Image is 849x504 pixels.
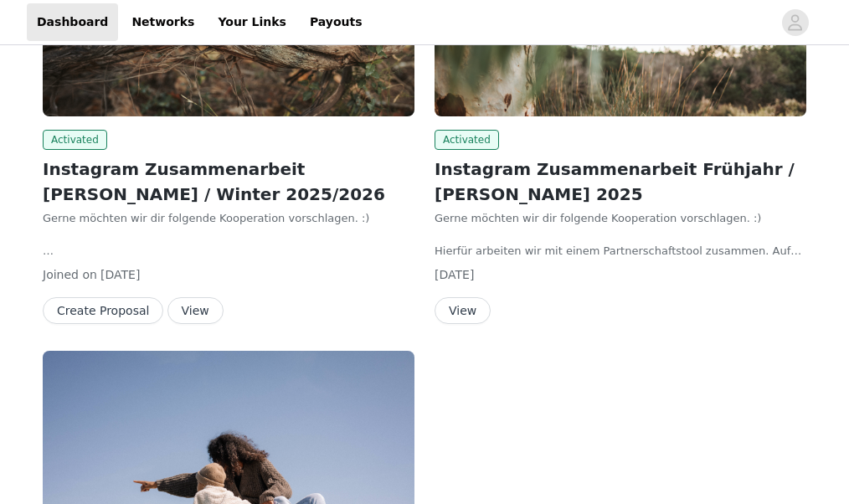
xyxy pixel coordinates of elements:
[435,305,491,317] a: View
[435,157,806,207] h2: Instagram Zusammenarbeit Frühjahr / [PERSON_NAME] 2025
[121,3,204,41] a: Networks
[167,305,224,317] a: View
[300,3,373,41] a: Payouts
[43,297,163,324] button: Create Proposal
[43,210,414,227] p: Gerne möchten wir dir folgende Kooperation vorschlagen. :)
[435,268,474,281] span: [DATE]
[27,3,118,41] a: Dashboard
[435,297,491,324] button: View
[208,3,296,41] a: Your Links
[43,130,107,150] span: Activated
[435,210,806,227] p: Gerne möchten wir dir folgende Kooperation vorschlagen. :)
[43,243,414,260] p: Hierfür arbeiten wir mit einem Partnerschaftstool zusammen. Auf den nachfolgenden Seiten kannst du:
[43,157,414,207] h2: Instagram Zusammenarbeit [PERSON_NAME] / Winter 2025/2026
[435,243,806,260] p: Hierfür arbeiten wir mit einem Partnerschaftstool zusammen. Auf den nachfolgenden Seiten kannst du:
[43,268,97,281] span: Joined on
[100,268,140,281] span: [DATE]
[787,9,803,36] div: avatar
[435,130,499,150] span: Activated
[167,297,224,324] button: View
